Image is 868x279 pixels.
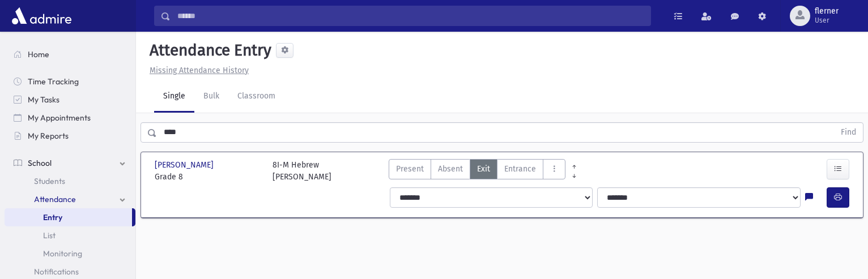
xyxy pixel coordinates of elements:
[5,109,135,127] a: My Appointments
[815,7,839,16] span: flerner
[5,172,135,190] a: Students
[171,6,650,26] input: Search
[273,159,331,183] div: 8I-M Hebrew [PERSON_NAME]
[28,113,91,123] span: My Appointments
[155,171,261,183] span: Grade 8
[834,123,863,142] button: Find
[28,95,59,105] span: My Tasks
[396,163,424,175] span: Present
[5,154,135,172] a: School
[9,5,74,27] img: AdmirePro
[34,176,65,186] span: Students
[150,66,249,75] u: Missing Attendance History
[228,81,284,113] a: Classroom
[155,159,216,171] span: [PERSON_NAME]
[145,41,271,60] h5: Attendance Entry
[28,158,52,168] span: School
[28,76,79,87] span: Time Tracking
[34,194,76,204] span: Attendance
[5,45,135,63] a: Home
[5,226,135,244] a: List
[5,244,135,263] a: Monitoring
[43,230,56,241] span: List
[43,212,62,222] span: Entry
[28,131,69,141] span: My Reports
[5,190,135,208] a: Attendance
[145,66,249,75] a: Missing Attendance History
[389,159,565,183] div: AttTypes
[154,81,194,113] a: Single
[28,49,49,59] span: Home
[5,72,135,91] a: Time Tracking
[815,16,839,25] span: User
[504,163,536,175] span: Entrance
[5,91,135,109] a: My Tasks
[477,163,490,175] span: Exit
[5,127,135,145] a: My Reports
[34,267,79,277] span: Notifications
[5,208,132,226] a: Entry
[194,81,228,113] a: Bulk
[438,163,463,175] span: Absent
[43,248,82,259] span: Monitoring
